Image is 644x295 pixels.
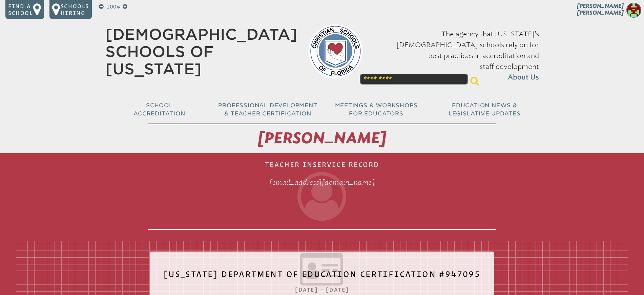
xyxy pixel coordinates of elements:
[105,25,297,78] a: [DEMOGRAPHIC_DATA] Schools of [US_STATE]
[577,3,624,16] span: [PERSON_NAME] [PERSON_NAME]
[508,72,539,83] span: About Us
[626,3,641,18] img: cf31d8c9efb7104b701f410b954ddb30
[61,3,89,16] p: Schools Hiring
[308,24,362,78] img: csf-logo-web-colors.png
[133,102,185,117] span: School Accreditation
[258,129,386,147] span: [PERSON_NAME]
[295,287,349,293] span: [DATE] – [DATE]
[8,3,33,16] p: Find a school
[148,156,496,230] h1: Teacher Inservice Record
[449,102,521,117] span: Education News & Legislative Updates
[218,102,317,117] span: Professional Development & Teacher Certification
[335,102,418,117] span: Meetings & Workshops for Educators
[373,29,539,83] p: The agency that [US_STATE]’s [DEMOGRAPHIC_DATA] schools rely on for best practices in accreditati...
[105,3,121,11] p: 100%
[164,265,480,288] h2: [US_STATE] Department of Education Certification #947095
